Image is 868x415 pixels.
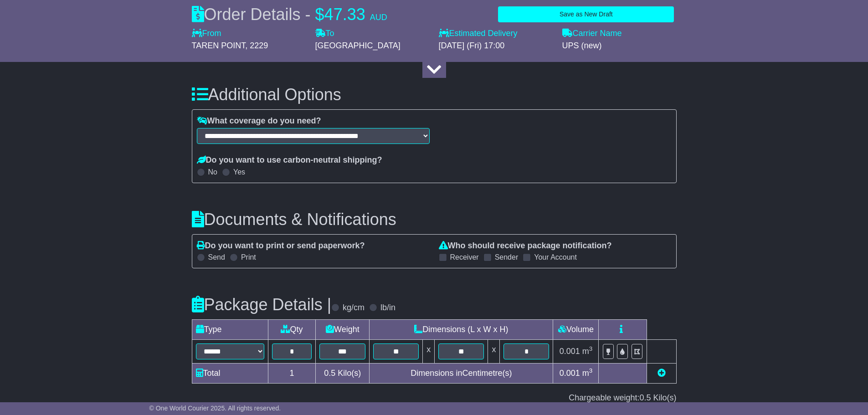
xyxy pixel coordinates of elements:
span: $ [315,5,324,24]
button: Save as New Draft [498,6,674,22]
div: UPS (new) [562,41,677,51]
label: What coverage do you need? [197,116,321,126]
label: To [315,29,334,39]
span: [GEOGRAPHIC_DATA] [315,41,401,50]
span: 0.5 [639,393,651,402]
td: Volume [553,319,599,339]
td: Dimensions in Centimetre(s) [370,363,553,383]
span: m [582,347,593,356]
span: AUD [370,13,387,22]
td: Type [192,319,268,339]
label: Sender [495,253,519,261]
a: Add new item [657,369,666,378]
label: From [192,29,221,39]
h3: Documents & Notifications [192,210,677,229]
sup: 3 [589,367,593,374]
td: Total [192,363,268,383]
td: x [423,339,435,363]
label: Estimated Delivery [439,29,553,39]
td: x [488,339,500,363]
label: Who should receive package notification? [439,241,612,251]
h3: Package Details | [192,296,332,314]
div: Chargeable weight: Kilo(s) [192,393,677,403]
label: Receiver [450,253,479,261]
label: Send [208,253,225,261]
span: m [582,369,593,378]
span: 0.001 [560,369,580,378]
span: , 2229 [245,41,268,50]
label: Yes [233,168,245,176]
span: 0.001 [560,347,580,356]
td: Kilo(s) [316,363,370,383]
label: kg/cm [343,303,365,313]
span: © One World Courier 2025. All rights reserved. [149,405,281,412]
span: 47.33 [324,5,365,24]
label: lb/in [380,303,395,313]
div: Order Details - [192,5,387,24]
label: Print [241,253,256,261]
td: Qty [268,319,316,339]
td: 1 [268,363,316,383]
label: Do you want to use carbon-neutral shipping? [197,155,382,165]
td: Dimensions (L x W x H) [370,319,553,339]
div: [DATE] (Fri) 17:00 [439,41,553,51]
span: 0.5 [324,369,335,378]
label: Carrier Name [562,29,622,39]
sup: 3 [589,345,593,352]
span: TAREN POINT [192,41,246,50]
h3: Additional Options [192,86,677,104]
label: No [208,168,217,176]
label: Your Account [534,253,577,261]
td: Weight [316,319,370,339]
label: Do you want to print or send paperwork? [197,241,365,251]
